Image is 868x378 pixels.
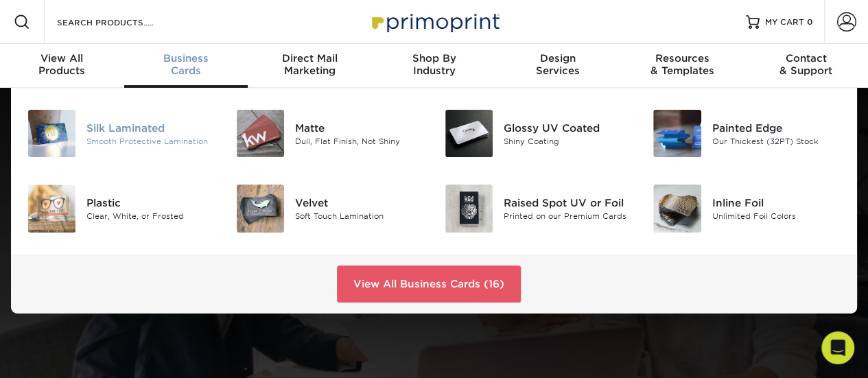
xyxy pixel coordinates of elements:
a: Shop ByIndustry [372,44,496,88]
input: SEARCH PRODUCTS..... [56,14,189,30]
a: Glossy UV Coated Business Cards Glossy UV Coated Shiny Coating [445,104,633,163]
a: Contact& Support [744,44,868,88]
span: Direct Mail [248,52,372,64]
img: Inline Foil Business Cards [653,185,701,232]
span: Contact [744,52,868,64]
img: Matte Business Cards [237,110,284,157]
a: Silk Laminated Business Cards Silk Laminated Smooth Protective Lamination [27,104,215,163]
img: Primoprint [366,7,503,36]
div: Shiny Coating [504,135,633,147]
div: Services [496,52,620,77]
span: Design [496,52,620,64]
a: BusinessCards [124,44,248,88]
div: Industry [372,52,496,77]
div: Smooth Protective Lamination [86,135,215,147]
div: Raised Spot UV or Foil [504,196,633,211]
a: View All Business Cards (16) [337,265,521,303]
img: Plastic Business Cards [28,185,75,232]
a: Matte Business Cards Matte Dull, Flat Finish, Not Shiny [236,104,424,163]
a: Plastic Business Cards Plastic Clear, White, or Frosted [27,179,215,237]
div: Soft Touch Lamination [295,211,424,222]
div: Our Thickest (32PT) Stock [712,135,841,147]
img: Glossy UV Coated Business Cards [445,110,493,157]
div: & Templates [620,52,744,77]
img: Silk Laminated Business Cards [28,110,75,157]
div: Glossy UV Coated [504,120,633,135]
img: Raised Spot UV or Foil Business Cards [445,185,493,232]
a: DesignServices [496,44,620,88]
a: Inline Foil Business Cards Inline Foil Unlimited Foil Colors [653,179,841,237]
div: Velvet [295,196,424,211]
img: Painted Edge Business Cards [653,110,701,157]
span: Resources [620,52,744,64]
span: 0 [807,17,813,27]
div: Silk Laminated [86,120,215,135]
div: Plastic [86,196,215,211]
div: Printed on our Premium Cards [504,211,633,222]
a: Direct MailMarketing [248,44,372,88]
a: Painted Edge Business Cards Painted Edge Our Thickest (32PT) Stock [653,104,841,163]
div: Marketing [248,52,372,77]
div: & Support [744,52,868,77]
div: Cards [124,52,248,77]
div: Inline Foil [712,196,841,211]
div: Unlimited Foil Colors [712,211,841,222]
span: MY CART [765,16,804,28]
a: Resources& Templates [620,44,744,88]
div: Open Intercom Messenger [821,331,854,364]
div: Painted Edge [712,120,841,135]
div: Dull, Flat Finish, Not Shiny [295,135,424,147]
img: Velvet Business Cards [237,185,284,232]
span: Shop By [372,52,496,64]
span: Business [124,52,248,64]
div: Matte [295,120,424,135]
a: Raised Spot UV or Foil Business Cards Raised Spot UV or Foil Printed on our Premium Cards [445,179,633,237]
a: Velvet Business Cards Velvet Soft Touch Lamination [236,179,424,237]
div: Clear, White, or Frosted [86,211,215,222]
